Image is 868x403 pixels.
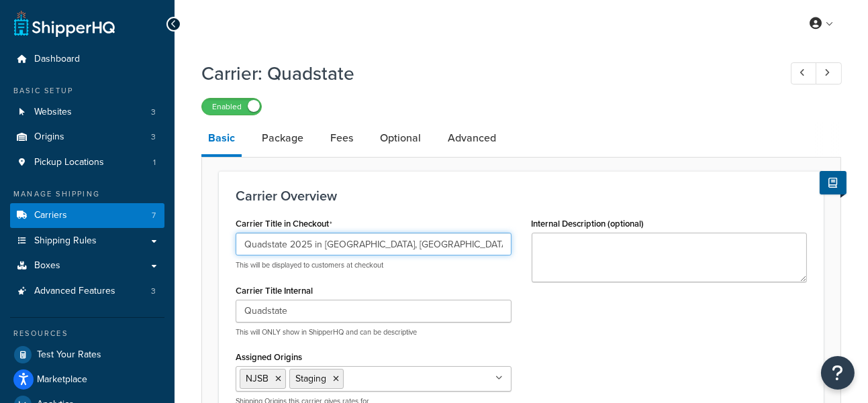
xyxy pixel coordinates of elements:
[10,203,164,228] a: Carriers7
[202,99,261,115] label: Enabled
[236,352,302,362] label: Assigned Origins
[820,171,847,194] button: Show Help Docs
[821,356,855,390] button: Open Resource Center
[34,286,115,297] span: Advanced Features
[34,131,64,143] span: Origins
[441,122,503,154] a: Advanced
[10,188,164,200] div: Manage Shipping
[34,235,97,247] span: Shipping Rules
[34,157,104,168] span: Pickup Locations
[236,260,512,270] p: This will be displayed to customers at checkout
[151,131,156,143] span: 3
[246,371,269,386] span: NJSB
[255,122,310,154] a: Package
[10,229,164,253] a: Shipping Rules
[373,122,428,154] a: Optional
[10,125,164,150] a: Origins3
[10,367,164,392] a: Marketplace
[10,100,164,125] li: Websites
[37,349,101,361] span: Test Your Rates
[816,62,842,84] a: Next Record
[532,219,644,229] label: Internal Description (optional)
[10,253,164,278] a: Boxes
[201,60,766,87] h1: Carrier: Quadstate
[10,85,164,97] div: Basic Setup
[10,343,164,367] a: Test Your Rates
[10,125,164,150] li: Origins
[152,210,156,221] span: 7
[10,47,164,72] a: Dashboard
[10,150,164,175] li: Pickup Locations
[153,157,156,168] span: 1
[10,203,164,228] li: Carriers
[10,328,164,339] div: Resources
[34,54,80,65] span: Dashboard
[324,122,360,154] a: Fees
[236,327,512,337] p: This will ONLY show in ShipperHQ and can be descriptive
[791,62,817,84] a: Previous Record
[34,210,67,221] span: Carriers
[236,219,332,229] label: Carrier Title in Checkout
[37,374,87,386] span: Marketplace
[34,107,72,118] span: Websites
[34,260,60,272] span: Boxes
[10,150,164,175] a: Pickup Locations1
[236,286,313,296] label: Carrier Title Internal
[236,188,807,203] h3: Carrier Overview
[10,279,164,304] a: Advanced Features3
[151,107,156,118] span: 3
[201,122,242,157] a: Basic
[295,371,326,386] span: Staging
[10,279,164,304] li: Advanced Features
[151,286,156,297] span: 3
[10,100,164,125] a: Websites3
